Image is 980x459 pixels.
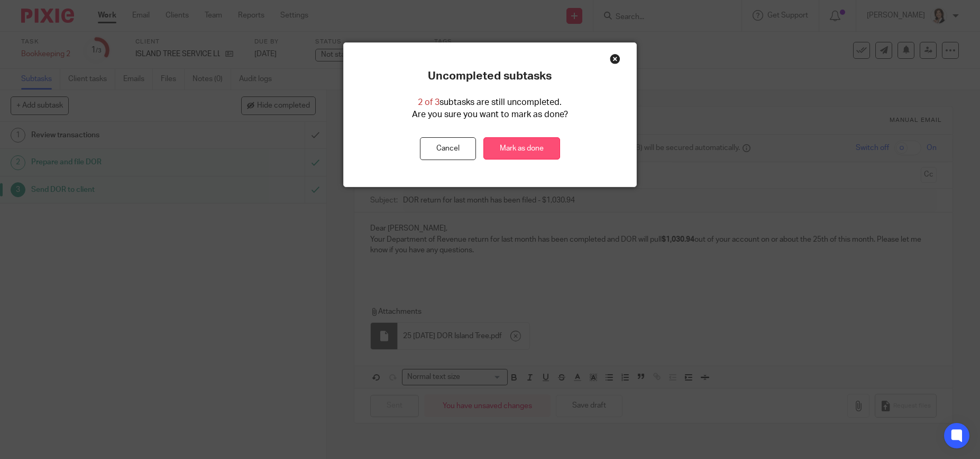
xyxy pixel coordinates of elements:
[420,137,476,160] button: Cancel
[483,137,560,160] a: Mark as done
[428,69,552,83] p: Uncompleted subtasks
[418,98,439,107] span: 2 of 3
[418,96,562,109] p: subtasks are still uncompleted.
[412,109,568,121] p: Are you sure you want to mark as done?
[610,54,620,64] div: Close this dialog window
